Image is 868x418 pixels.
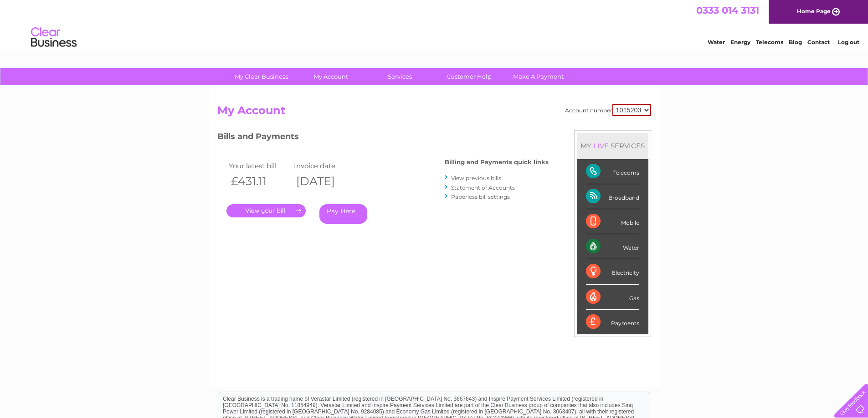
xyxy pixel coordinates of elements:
[807,39,830,45] a: Contact
[362,68,437,85] a: Services
[219,5,650,44] div: Clear Business is a trading name of Verastar Limited (registered in [GEOGRAPHIC_DATA] No. 3667643...
[451,184,515,191] a: Statement of Accounts
[756,39,783,45] a: Telecoms
[586,234,639,259] div: Water
[224,68,299,85] a: My Clear Business
[591,141,611,150] div: LIVE
[226,204,306,217] a: .
[708,39,725,45] a: Water
[431,68,507,85] a: Customer Help
[501,68,576,85] a: Make A Payment
[319,204,367,224] a: Pay Here
[293,68,368,85] a: My Account
[586,285,639,310] div: Gas
[586,259,639,284] div: Electricity
[565,104,651,116] div: Account number
[586,310,639,334] div: Payments
[226,160,292,172] td: Your latest bill
[730,39,750,45] a: Energy
[217,130,549,146] h3: Bills and Payments
[451,175,501,181] a: View previous bills
[31,24,77,51] img: logo.png
[217,104,651,121] h2: My Account
[445,159,549,166] h4: Billing and Payments quick links
[586,159,639,184] div: Telecoms
[292,160,357,172] td: Invoice date
[577,133,648,159] div: MY SERVICES
[789,39,802,45] a: Blog
[586,209,639,234] div: Mobile
[451,193,510,200] a: Paperless bill settings
[838,39,859,45] a: Log out
[586,184,639,209] div: Broadband
[226,172,292,191] th: £431.11
[696,5,759,16] a: 0333 014 3131
[292,172,357,191] th: [DATE]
